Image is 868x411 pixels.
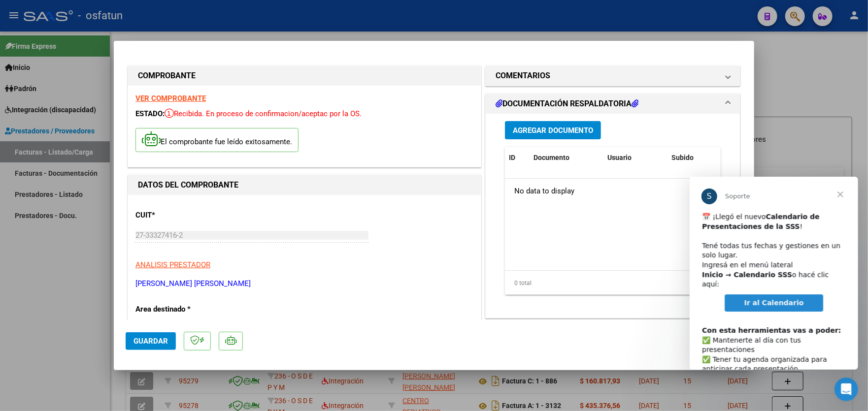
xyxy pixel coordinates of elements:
[530,147,603,168] datatable-header-cell: Documento
[134,337,168,346] span: Guardar
[486,114,740,318] div: DOCUMENTACIÓN RESPALDATORIA
[690,177,858,370] iframe: Intercom live chat mensaje
[135,304,237,315] p: Area destinado *
[486,66,740,86] mat-expansion-panel-header: COMENTARIOS
[835,378,858,401] iframe: Intercom live chat
[505,121,601,139] button: Agregar Documento
[717,147,766,168] datatable-header-cell: Acción
[534,154,569,161] span: Documento
[12,150,151,158] b: Con esta herramientas vas a poder:
[135,109,165,118] span: ESTADO:
[135,128,299,152] p: El comprobante fue leído exitosamente.
[505,147,530,168] datatable-header-cell: ID
[505,179,717,203] div: No data to display
[505,271,721,295] div: 0 total
[671,154,694,161] span: Subido
[135,210,237,221] p: CUIT
[135,94,206,103] a: VER COMPROBANTE
[486,94,740,114] mat-expansion-panel-header: DOCUMENTACIÓN RESPALDATORIA
[668,147,717,168] datatable-header-cell: Subido
[509,154,515,161] span: ID
[607,154,632,161] span: Usuario
[135,260,210,269] span: ANALISIS PRESTADOR
[603,147,668,168] datatable-header-cell: Usuario
[496,98,638,110] h1: DOCUMENTACIÓN RESPALDATORIA
[513,126,593,135] span: Agregar Documento
[135,278,473,289] p: [PERSON_NAME] [PERSON_NAME]
[126,332,176,350] button: Guardar
[138,71,196,80] strong: COMPROBANTE
[496,70,550,82] h1: COMENTARIOS
[165,109,362,118] span: Recibida. En proceso de confirmacion/aceptac por la OS.
[12,139,156,265] div: ​✅ Mantenerte al día con tus presentaciones ✅ Tener tu agenda organizada para anticipar cada pres...
[138,180,238,190] strong: DATOS DEL COMPROBANTE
